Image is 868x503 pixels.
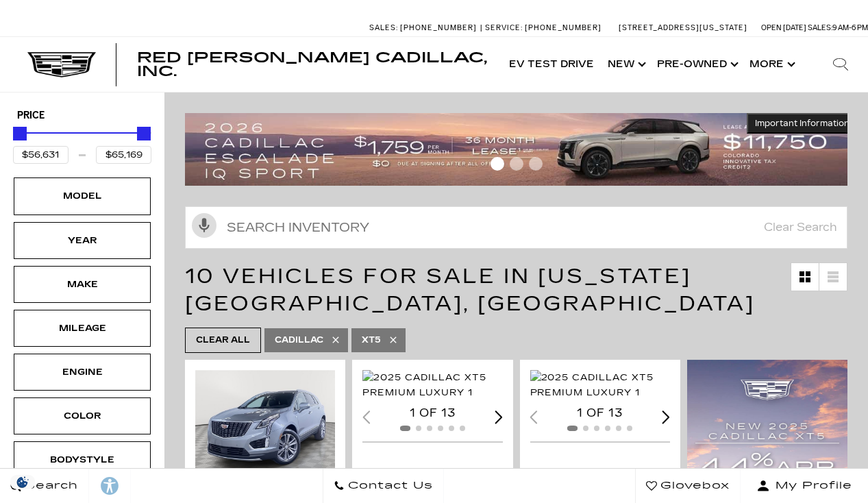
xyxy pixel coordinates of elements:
span: [PHONE_NUMBER] [400,23,477,32]
div: Make [48,277,116,292]
a: Glovebox [635,469,741,503]
div: Next slide [495,410,503,424]
img: Opt-Out Icon [7,475,38,489]
div: Minimum Price [13,127,27,140]
a: EV Test Drive [502,37,601,92]
img: Cadillac Dark Logo with Cadillac White Text [27,52,96,78]
span: Important Information [755,118,850,129]
a: Service: [PHONE_NUMBER] [480,24,605,32]
div: Mileage [48,321,116,336]
div: ColorColor [14,397,151,434]
a: [STREET_ADDRESS][US_STATE] [619,23,747,32]
img: 2025 Cadillac XT5 Premium Luxury 1 [530,370,673,400]
div: 1 / 2 [530,370,673,400]
a: Sales: [PHONE_NUMBER] [369,24,480,32]
div: ModelModel [14,177,151,214]
span: Sales: [808,23,832,32]
span: Go to slide 3 [529,157,543,171]
a: New [601,37,650,92]
h5: Price [17,110,147,122]
span: Go to slide 2 [510,157,523,171]
img: 2509-September-FOM-Escalade-IQ-Lease9 [185,113,858,185]
img: 2025 Cadillac XT5 Premium Luxury 1 [362,370,505,400]
div: YearYear [14,222,151,259]
div: Engine [48,365,116,380]
div: 1 of 13 [530,406,670,421]
span: Red [PERSON_NAME] Cadillac, Inc. [137,49,487,79]
input: Maximum [96,146,151,164]
div: Year [48,233,116,248]
span: XT5 [362,332,381,349]
div: Model [48,188,116,204]
span: Search [21,476,78,495]
div: BodystyleBodystyle [14,441,151,478]
span: Clear All [196,332,250,349]
span: 9 AM-6 PM [832,23,868,32]
a: Contact Us [323,469,444,503]
span: My Profile [770,476,852,495]
span: Go to slide 1 [491,157,504,171]
span: Glovebox [657,476,730,495]
input: Search Inventory [185,206,847,249]
span: Open [DATE] [761,23,806,32]
img: 2025 Cadillac XT5 Premium Luxury 1 [195,370,338,477]
span: Contact Us [345,476,433,495]
span: Service: [485,23,523,32]
section: Click to Open Cookie Consent Modal [7,475,38,489]
div: 1 / 2 [195,370,338,477]
input: Minimum [13,146,69,164]
button: Important Information [747,113,858,134]
a: Pre-Owned [650,37,743,92]
div: MileageMileage [14,310,151,347]
div: Color [48,408,116,424]
a: Red [PERSON_NAME] Cadillac, Inc. [137,51,488,78]
div: Maximum Price [137,127,151,140]
div: 1 of 13 [362,406,502,421]
span: 10 Vehicles for Sale in [US_STATE][GEOGRAPHIC_DATA], [GEOGRAPHIC_DATA] [185,264,755,316]
span: Sales: [369,23,398,32]
div: 1 / 2 [362,370,505,400]
div: Price [13,122,151,164]
div: Next slide [662,410,670,424]
button: More [743,37,799,92]
span: Cadillac [275,332,323,349]
svg: Click to toggle on voice search [192,213,216,238]
div: MakeMake [14,266,151,303]
div: EngineEngine [14,354,151,391]
span: [PHONE_NUMBER] [525,23,602,32]
div: Bodystyle [48,452,116,467]
button: Open user profile menu [741,469,868,503]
